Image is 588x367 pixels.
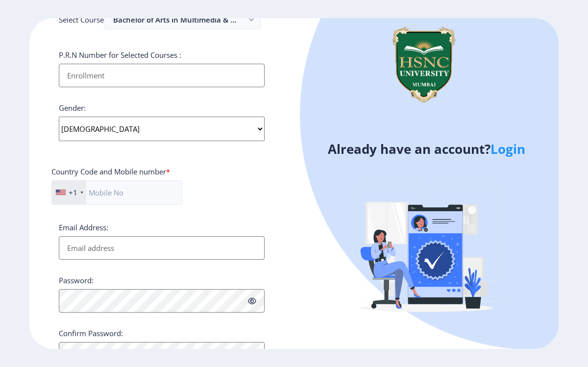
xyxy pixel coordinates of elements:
div: +1 [69,188,77,197]
input: Email address [59,236,265,260]
label: Confirm Password: [59,328,123,338]
input: Mobile No [51,180,182,205]
label: Select Course [59,15,104,24]
label: Password: [59,275,94,285]
button: Bachelor of Arts in Multimedia & Mass Communication [104,10,261,29]
h4: Already have an account? [301,141,551,157]
img: logo [377,18,470,111]
input: Enrollment [59,64,265,87]
label: Country Code and Mobile number [51,167,170,176]
div: United States: +1 [52,181,86,204]
label: P.R.N Number for Selected Courses : [59,50,181,60]
label: Gender: [59,103,86,113]
img: Verified-rafiki.svg [341,165,512,337]
label: Email Address: [59,222,108,232]
a: Login [490,140,525,158]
